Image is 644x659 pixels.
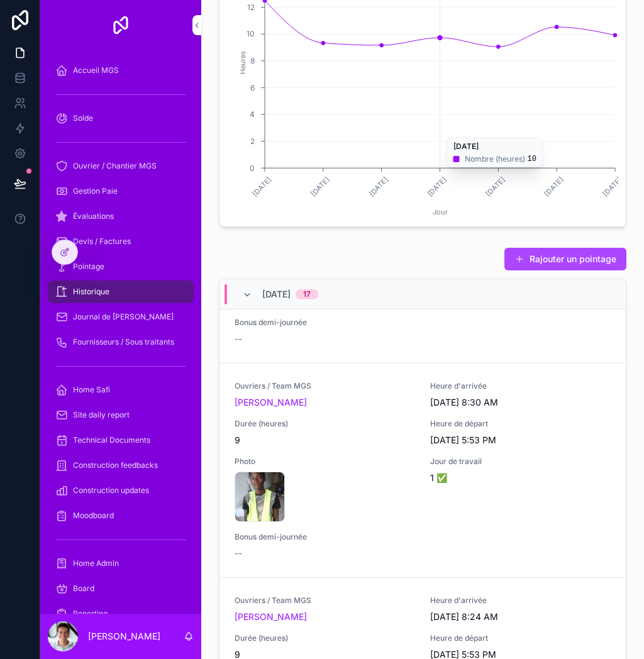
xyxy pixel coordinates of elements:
tspan: 12 [247,3,255,12]
span: Historique [73,287,109,297]
span: Fournisseurs / Sous traitants [73,337,174,347]
span: Accueil MGS [73,65,119,75]
a: Gestion Paie [48,180,194,202]
span: Évaluations [73,211,114,221]
span: 9 [235,434,415,446]
div: 17 [303,289,311,299]
span: Board [73,584,94,594]
tspan: Jour [433,208,448,216]
span: [DATE] 8:24 AM [430,611,611,623]
span: Devis / Factures [73,236,131,246]
span: Technical Documents [73,435,150,445]
span: Ouvriers / Team MGS [235,595,415,606]
span: Bonus demi-journée [235,318,415,328]
tspan: 10 [247,29,255,38]
text: [DATE] [367,175,390,198]
span: Site daily report [73,410,130,420]
tspan: 4 [250,109,255,119]
a: Évaluations [48,205,194,228]
span: Durée (heures) [235,633,415,643]
span: Heure de départ [430,633,611,643]
span: Bonus demi-journée [235,532,415,542]
span: Home Admin [73,558,119,568]
a: Fournisseurs / Sous traitants [48,331,194,353]
a: Board [48,577,194,600]
text: [DATE] [484,175,507,198]
span: Durée (heures) [235,419,415,429]
button: Rajouter un pointage [504,248,626,270]
a: Site daily report [48,404,194,426]
tspan: 8 [250,56,255,65]
span: Ouvrier / Chantier MGS [73,161,157,171]
a: Journal de [PERSON_NAME] [48,306,194,328]
div: scrollable content [40,50,201,614]
a: [PERSON_NAME] [235,396,307,409]
a: Home Admin [48,552,194,575]
span: Journal de [PERSON_NAME] [73,312,174,322]
span: Heure d'arrivée [430,595,611,606]
span: [DATE] 5:53 PM [430,434,611,446]
a: Construction feedbacks [48,454,194,477]
span: Construction feedbacks [73,460,158,470]
text: [DATE] [309,175,331,198]
span: Photo [235,457,415,467]
span: Reporting [73,609,108,619]
span: Ouvriers / Team MGS [235,381,415,391]
span: -- [235,547,242,560]
a: Technical Documents [48,429,194,451]
a: Accueil MGS [48,59,194,82]
span: Home Safi [73,385,110,395]
a: Construction updates [48,479,194,502]
text: [DATE] [543,175,565,198]
a: Home Safi [48,379,194,401]
span: [DATE] [262,288,291,301]
img: App logo [111,15,131,35]
text: [DATE] [601,175,623,198]
a: Pointage [48,255,194,278]
tspan: 2 [250,136,255,146]
a: [PERSON_NAME] [235,611,307,623]
a: Devis / Factures [48,230,194,253]
span: Solde [73,113,93,123]
tspan: 6 [250,83,255,92]
span: -- [235,333,242,345]
p: [PERSON_NAME] [88,630,160,643]
a: Moodboard [48,504,194,527]
tspan: 0 [250,163,255,173]
a: Historique [48,280,194,303]
span: Moodboard [73,511,114,521]
span: Construction updates [73,485,149,496]
a: Reporting [48,602,194,625]
span: Gestion Paie [73,186,118,196]
tspan: Heures [238,51,247,74]
text: [DATE] [426,175,448,198]
a: Ouvrier / Chantier MGS [48,155,194,177]
span: Heure d'arrivée [430,381,611,391]
span: [DATE] 8:30 AM [430,396,611,409]
span: Heure de départ [430,419,611,429]
span: Pointage [73,262,104,272]
a: Solde [48,107,194,130]
span: 1 ✅ [430,472,611,484]
span: Jour de travail [430,457,611,467]
text: [DATE] [250,175,273,198]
